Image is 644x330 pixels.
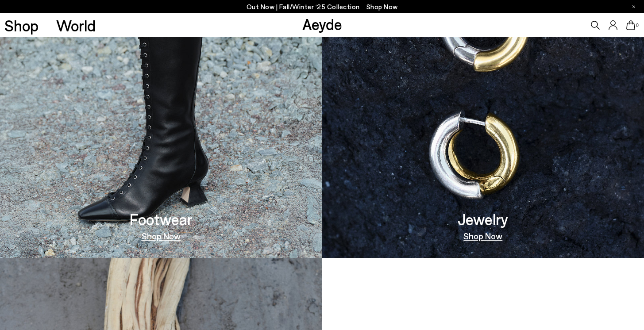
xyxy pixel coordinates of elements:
p: Out Now | Fall/Winter ‘25 Collection [247,1,398,12]
span: 0 [635,23,640,28]
a: Aeyde [302,15,342,33]
a: Shop Now [463,231,502,240]
span: Navigate to /collections/new-in [366,3,398,11]
h3: Jewelry [458,211,508,227]
h3: Footwear [130,211,193,227]
a: World [56,18,96,33]
a: Shop [4,18,39,33]
a: 0 [626,20,635,30]
a: Shop Now [142,231,181,240]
